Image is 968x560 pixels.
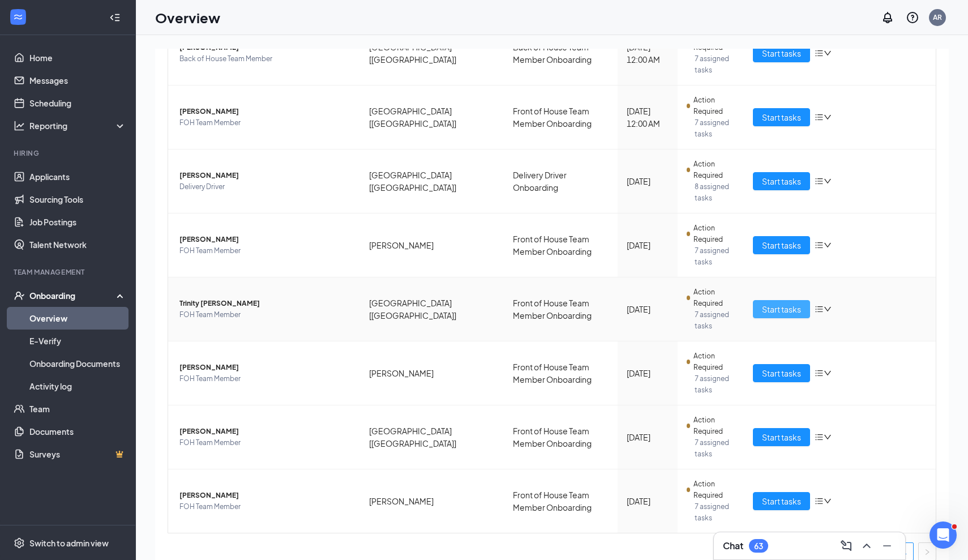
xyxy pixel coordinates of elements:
[155,8,220,27] h1: Overview
[29,375,126,397] a: Activity log
[29,188,126,211] a: Sourcing Tools
[179,181,351,193] span: Delivery Driver
[360,22,504,86] td: [GEOGRAPHIC_DATA] [[GEOGRAPHIC_DATA]]
[179,170,351,181] span: [PERSON_NAME]
[815,241,824,250] span: bars
[695,501,735,524] span: 7 assigned tasks
[815,49,824,58] span: bars
[693,287,735,309] span: Action Required
[29,165,126,188] a: Applicants
[695,53,735,76] span: 7 assigned tasks
[360,277,504,341] td: [GEOGRAPHIC_DATA] [[GEOGRAPHIC_DATA]]
[179,426,351,437] span: [PERSON_NAME]
[762,495,801,507] span: Start tasks
[878,537,896,555] button: Minimize
[693,414,735,437] span: Action Required
[753,108,810,126] button: Start tasks
[627,105,669,130] div: [DATE] 12:00 AM
[695,437,735,460] span: 7 assigned tasks
[29,443,126,465] a: SurveysCrown
[824,305,832,313] span: down
[762,239,801,251] span: Start tasks
[754,541,763,551] div: 63
[815,113,824,122] span: bars
[29,290,117,301] div: Onboarding
[504,405,618,469] td: Front of House Team Member Onboarding
[693,95,735,117] span: Action Required
[723,540,743,552] h3: Chat
[839,539,853,553] svg: ComposeMessage
[762,175,801,187] span: Start tasks
[753,172,810,190] button: Start tasks
[360,341,504,405] td: [PERSON_NAME]
[762,47,801,59] span: Start tasks
[29,537,109,549] div: Switch to admin view
[179,437,351,448] span: FOH Team Member
[753,428,810,446] button: Start tasks
[179,106,351,117] span: [PERSON_NAME]
[753,236,810,254] button: Start tasks
[14,267,124,277] div: Team Management
[504,469,618,533] td: Front of House Team Member Onboarding
[815,369,824,378] span: bars
[693,350,735,373] span: Action Required
[881,11,894,24] svg: Notifications
[29,120,127,131] div: Reporting
[627,239,669,251] div: [DATE]
[627,495,669,507] div: [DATE]
[837,537,855,555] button: ComposeMessage
[906,11,919,24] svg: QuestionInfo
[627,303,669,315] div: [DATE]
[762,303,801,315] span: Start tasks
[880,539,894,553] svg: Minimize
[824,113,832,121] span: down
[858,537,876,555] button: ChevronUp
[815,305,824,314] span: bars
[824,177,832,185] span: down
[179,245,351,257] span: FOH Team Member
[695,309,735,332] span: 7 assigned tasks
[179,53,351,65] span: Back of House Team Member
[824,433,832,441] span: down
[627,41,669,66] div: [DATE] 12:00 AM
[179,309,351,320] span: FOH Team Member
[29,211,126,233] a: Job Postings
[693,159,735,181] span: Action Required
[109,12,121,23] svg: Collapse
[695,373,735,396] span: 7 assigned tasks
[815,497,824,506] span: bars
[860,539,873,553] svg: ChevronUp
[360,405,504,469] td: [GEOGRAPHIC_DATA] [[GEOGRAPHIC_DATA]]
[504,22,618,86] td: Back of House Team Member Onboarding
[14,120,25,131] svg: Analysis
[29,352,126,375] a: Onboarding Documents
[762,367,801,379] span: Start tasks
[179,234,351,245] span: [PERSON_NAME]
[29,420,126,443] a: Documents
[29,397,126,420] a: Team
[12,11,24,23] svg: WorkstreamLogo
[179,117,351,129] span: FOH Team Member
[360,86,504,149] td: [GEOGRAPHIC_DATA] [[GEOGRAPHIC_DATA]]
[14,290,25,301] svg: UserCheck
[824,241,832,249] span: down
[179,490,351,501] span: [PERSON_NAME]
[762,431,801,443] span: Start tasks
[360,469,504,533] td: [PERSON_NAME]
[753,364,810,382] button: Start tasks
[504,149,618,213] td: Delivery Driver Onboarding
[179,373,351,384] span: FOH Team Member
[14,148,124,158] div: Hiring
[695,245,735,268] span: 7 assigned tasks
[693,478,735,501] span: Action Required
[824,369,832,377] span: down
[29,69,126,92] a: Messages
[933,12,942,22] div: AR
[360,213,504,277] td: [PERSON_NAME]
[815,177,824,186] span: bars
[179,362,351,373] span: [PERSON_NAME]
[753,300,810,318] button: Start tasks
[360,149,504,213] td: [GEOGRAPHIC_DATA] [[GEOGRAPHIC_DATA]]
[824,49,832,57] span: down
[29,92,126,114] a: Scheduling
